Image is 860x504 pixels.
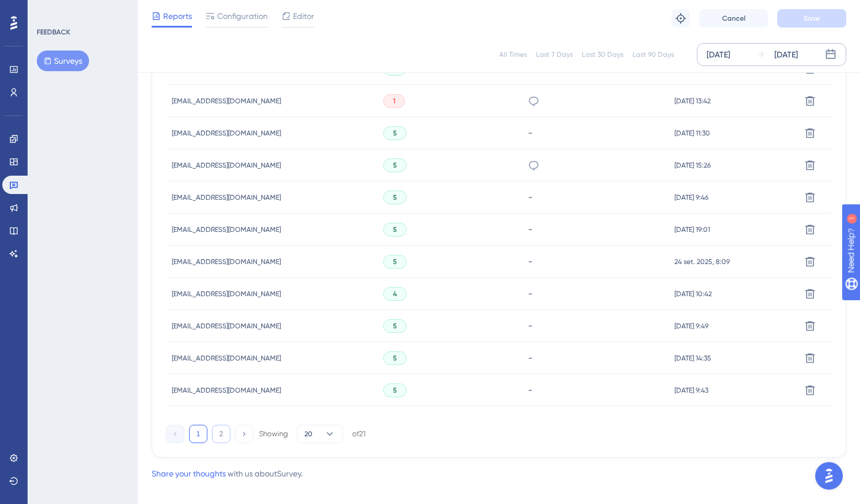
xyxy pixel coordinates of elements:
span: [EMAIL_ADDRESS][DOMAIN_NAME] [172,289,281,298]
div: Last 90 Days [633,50,674,59]
span: [DATE] 9:43 [674,386,708,395]
span: [EMAIL_ADDRESS][DOMAIN_NAME] [172,321,281,331]
div: All Times [499,50,527,59]
div: FEEDBACK [37,28,70,37]
span: [EMAIL_ADDRESS][DOMAIN_NAME] [172,96,281,106]
button: Save [777,9,846,28]
div: - [528,320,663,331]
div: - [528,385,663,396]
div: Last 7 Days [536,50,573,59]
span: Editor [293,9,314,23]
span: Save [804,14,820,23]
button: 2 [212,425,230,443]
span: [EMAIL_ADDRESS][DOMAIN_NAME] [172,129,281,138]
button: 20 [297,425,343,443]
span: 5 [393,225,397,234]
span: [EMAIL_ADDRESS][DOMAIN_NAME] [172,193,281,202]
button: 1 [189,425,207,443]
span: [DATE] 11:30 [674,129,710,138]
span: [EMAIL_ADDRESS][DOMAIN_NAME] [172,225,281,234]
span: [EMAIL_ADDRESS][DOMAIN_NAME] [172,257,281,266]
a: Share your thoughts [152,469,226,478]
span: [EMAIL_ADDRESS][DOMAIN_NAME] [172,386,281,395]
div: - [528,224,663,235]
div: - [528,256,663,267]
div: with us about Survey . [152,467,303,480]
div: [DATE] [774,48,798,61]
div: - [528,192,663,203]
span: 5 [393,193,397,202]
button: Cancel [699,9,768,28]
span: [DATE] 9:46 [674,193,708,202]
span: Need Help? [27,3,72,17]
div: - [528,352,663,363]
div: of 21 [352,429,365,439]
span: [DATE] 13:42 [674,96,711,106]
span: 4 [393,289,397,298]
span: [EMAIL_ADDRESS][DOMAIN_NAME] [172,161,281,170]
span: 5 [393,161,397,170]
span: [DATE] 14:35 [674,354,711,363]
iframe: UserGuiding AI Assistant Launcher [812,459,846,493]
span: [DATE] 19:01 [674,225,710,234]
div: Last 30 Days [582,50,623,59]
span: 5 [393,354,397,363]
div: Showing [259,429,288,439]
div: - [528,127,663,138]
div: [DATE] [707,48,730,61]
span: Configuration [217,9,268,23]
span: [EMAIL_ADDRESS][DOMAIN_NAME] [172,354,281,363]
span: 20 [304,429,313,439]
span: 5 [393,386,397,395]
span: 24 set. 2025, 8:09 [674,257,730,266]
span: Reports [163,9,192,23]
span: Cancel [722,14,746,23]
span: 5 [393,257,397,266]
span: [DATE] 15:26 [674,161,711,170]
span: 5 [393,321,397,331]
span: [DATE] 9:49 [674,321,708,331]
div: 1 [80,6,83,15]
span: [DATE] 10:42 [674,289,712,298]
span: 5 [393,129,397,138]
div: - [528,288,663,299]
button: Surveys [37,51,89,71]
span: 1 [393,96,395,106]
